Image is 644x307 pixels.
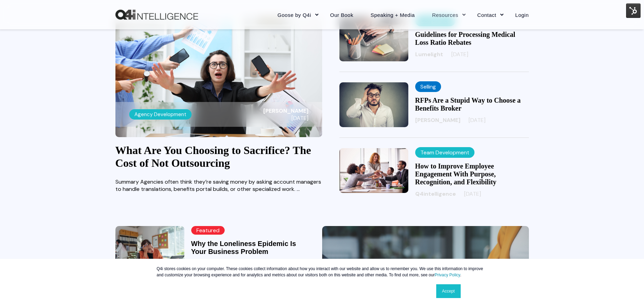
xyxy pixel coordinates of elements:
[415,162,497,186] a: How to Improve Employee Engagement With Purpose, Recognition, and Flexibility
[469,116,485,124] span: [DATE]
[339,148,408,193] img: How to Improve Employee Engagement With Purpose, Recognition, and Flexibility
[339,82,408,127] img: RFPs Are a Stupid Way to Choose a Benefits Broker
[263,107,308,114] span: [PERSON_NAME]
[415,190,456,197] span: Q4intelligence
[157,266,488,278] p: Q4i stores cookies on your computer. These cookies collect information about how you interact wit...
[435,273,460,277] a: Privacy Policy
[464,190,481,197] span: [DATE]
[415,96,521,112] a: RFPs Are a Stupid Way to Choose a Benefits Broker
[115,226,184,271] img: Why the Loneliness Epidemic Is Your Business Problem
[115,17,322,137] img: What Are You Choosing to Sacrifice? The Cost of Not Outsourcing
[415,81,441,92] label: Selling
[451,51,468,58] span: [DATE]
[115,178,322,193] p: Summary Agencies often think they’re saving money by asking account managers to handle translatio...
[415,51,443,58] span: Lumelight
[436,284,461,298] a: Accept
[115,17,322,137] a: What Are You Choosing to Sacrifice? The Cost of Not Outsourcing Agency Development [PERSON_NAME] ...
[415,116,460,124] span: [PERSON_NAME]
[115,144,311,169] a: What Are You Choosing to Sacrifice? The Cost of Not Outsourcing
[415,147,474,158] label: Team Development
[115,10,198,20] img: Q4intelligence, LLC logo
[339,17,408,61] img: Guidelines for Processing Medical Loss Ratio Rebates
[415,31,515,46] a: Guidelines for Processing Medical Loss Ratio Rebates
[263,114,308,122] span: [DATE]
[115,10,198,20] a: Back to Home
[626,3,641,18] img: HubSpot Tools Menu Toggle
[191,240,296,255] a: Why the Loneliness Epidemic Is Your Business Problem
[191,226,225,235] span: Featured
[129,109,192,120] label: Agency Development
